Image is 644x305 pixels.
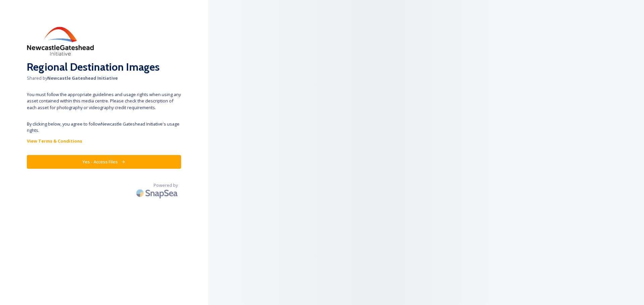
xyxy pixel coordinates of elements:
[154,182,178,188] span: Powered by
[27,91,181,111] span: You must follow the appropriate guidelines and usage rights when using any asset contained within...
[27,27,94,56] img: download%20(2).png
[134,185,181,201] img: SnapSea Logo
[27,155,181,169] button: Yes - Access Files
[27,121,181,134] span: By clicking below, you agree to follow Newcastle Gateshead Initiative 's usage rights.
[27,138,82,144] strong: View Terms & Conditions
[27,59,181,75] h2: Regional Destination Images
[27,75,181,81] span: Shared by
[47,75,118,81] strong: Newcastle Gateshead Initiative
[27,137,181,145] a: View Terms & Conditions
